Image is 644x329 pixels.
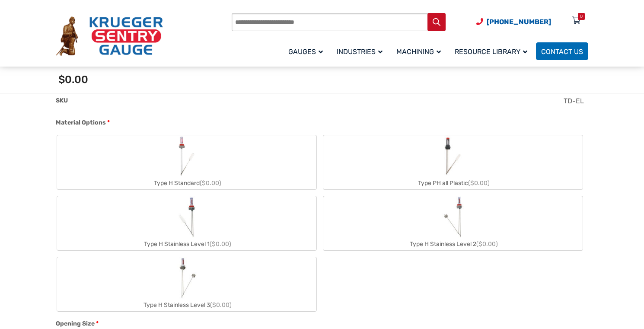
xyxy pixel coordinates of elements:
[323,196,583,250] label: Type H Stainless Level 2
[58,73,88,86] span: $0.00
[57,257,316,311] label: Type H Stainless Level 3
[288,48,323,56] span: Gauges
[332,41,391,61] a: Industries
[56,119,106,126] span: Material Options
[487,18,551,26] span: [PHONE_NUMBER]
[210,240,231,248] span: ($0.00)
[57,196,316,250] label: Type H Stainless Level 1
[450,41,536,61] a: Resource Library
[107,118,110,127] abbr: required
[323,177,583,189] div: Type PH all Plastic
[56,16,163,56] img: Krueger Sentry Gauge
[56,97,68,104] span: SKU
[283,41,332,61] a: Gauges
[536,42,588,60] a: Contact Us
[541,48,583,56] span: Contact Us
[323,135,583,189] label: Type PH all Plastic
[564,97,584,105] span: TD-EL
[323,238,583,250] div: Type H Stainless Level 2
[56,320,95,327] span: Opening Size
[200,179,221,187] span: ($0.00)
[337,48,383,56] span: Industries
[391,41,450,61] a: Machining
[396,48,441,56] span: Machining
[455,48,527,56] span: Resource Library
[580,13,583,20] div: 0
[468,179,490,187] span: ($0.00)
[476,16,551,27] a: Phone Number (920) 434-8860
[57,299,316,311] div: Type H Stainless Level 3
[476,240,498,248] span: ($0.00)
[57,135,316,189] label: Type H Standard
[57,238,316,250] div: Type H Stainless Level 1
[210,301,232,309] span: ($0.00)
[57,177,316,189] div: Type H Standard
[96,319,99,328] abbr: required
